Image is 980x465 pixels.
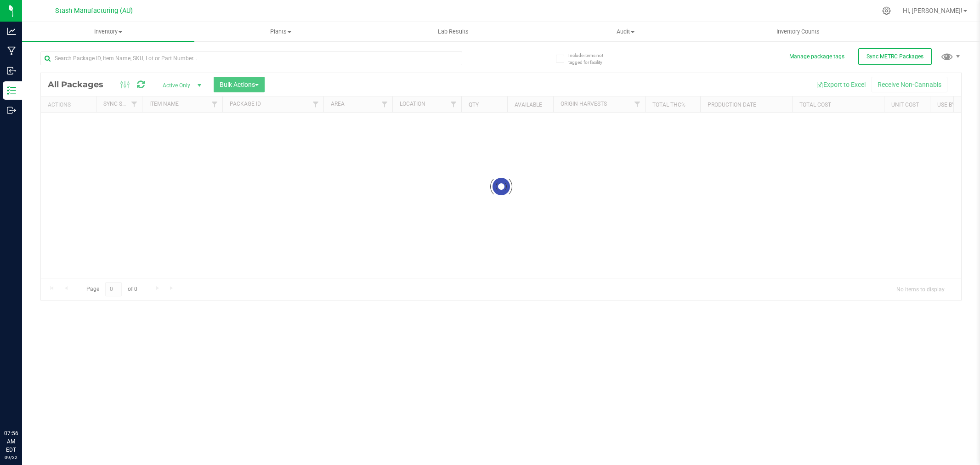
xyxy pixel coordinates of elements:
inline-svg: Manufacturing [7,46,16,56]
button: Manage package tags [789,53,844,61]
inline-svg: Outbound [7,106,16,115]
inline-svg: Inventory [7,86,16,95]
inline-svg: Inbound [7,66,16,75]
p: 07:56 AM EDT [4,429,18,454]
span: Hi, [PERSON_NAME]! [903,7,963,14]
a: Audit [539,22,712,41]
span: Stash Manufacturing (AU) [55,7,133,15]
span: Audit [540,28,711,36]
span: Include items not tagged for facility [568,52,614,66]
a: Lab Results [367,22,539,41]
a: Inventory [22,22,194,41]
a: Inventory Counts [712,22,884,41]
a: Plants [194,22,367,41]
span: Inventory Counts [764,28,832,36]
div: Manage settings [881,6,892,15]
span: Lab Results [425,28,481,36]
p: 09/22 [4,454,18,461]
span: Sync METRC Packages [867,53,923,60]
span: Plants [195,28,366,36]
input: Search Package ID, Item Name, SKU, Lot or Part Number... [40,51,462,65]
button: Sync METRC Packages [858,48,932,65]
inline-svg: Analytics [7,27,16,36]
span: Inventory [22,28,194,36]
